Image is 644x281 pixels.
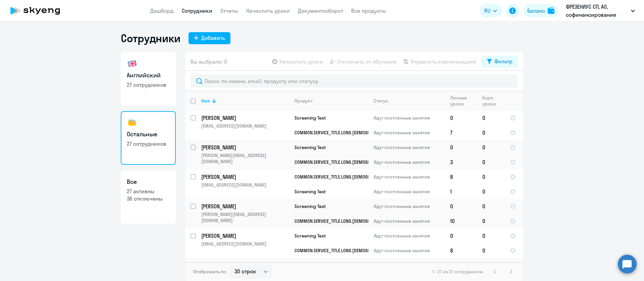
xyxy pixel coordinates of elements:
p: Идут постоянные занятия [374,203,444,209]
p: [EMAIL_ADDRESS][DOMAIN_NAME] [201,241,289,247]
p: Идут постоянные занятия [374,248,444,254]
div: Баланс [527,7,545,15]
button: Балансbalance [523,4,558,17]
a: Все27 активны36 отключены [121,170,176,224]
img: english [127,58,138,69]
td: 0 [445,228,477,243]
p: Идут постоянные занятия [374,189,444,195]
td: 0 [445,258,477,273]
td: 0 [477,184,504,199]
td: 0 [445,199,477,214]
td: 8 [445,169,477,184]
span: COMMON.SERVICE_TITLE.LONG.[DEMOGRAPHIC_DATA] [294,218,395,224]
span: Screening Test [294,203,326,209]
td: 0 [477,228,504,243]
p: 27 сотрудников [127,140,170,147]
p: [PERSON_NAME] [201,203,289,210]
td: 0 [477,169,504,184]
span: RU [484,7,490,15]
h3: Остальные [127,130,170,139]
img: others [127,117,138,128]
td: 0 [477,111,504,125]
input: Поиск по имени, email, продукту или статусу [191,74,518,88]
p: [EMAIL_ADDRESS][DOMAIN_NAME] [201,123,289,129]
button: Фильтр [482,56,518,68]
p: [PERSON_NAME][EMAIL_ADDRESS][DOMAIN_NAME] [201,211,289,223]
td: 0 [477,140,504,155]
span: Screening Test [294,189,326,195]
a: [PERSON_NAME][EMAIL_ADDRESS][DOMAIN_NAME] [201,262,289,276]
div: Личные уроки [450,95,477,107]
div: Имя [201,98,289,104]
a: [PERSON_NAME][EMAIL_ADDRESS][DOMAIN_NAME] [201,232,289,247]
p: Идут постоянные занятия [374,144,444,150]
p: Идут постоянные занятия [374,115,444,121]
td: 0 [477,155,504,169]
td: 0 [445,140,477,155]
p: [PERSON_NAME][EMAIL_ADDRESS][DOMAIN_NAME] [201,152,289,164]
span: 1 - 27 из 27 сотрудников [432,269,483,275]
a: Дашборд [150,7,174,14]
p: Идут постоянные занятия [374,130,444,136]
div: Фильтр [494,57,513,65]
span: COMMON.SERVICE_TITLE.LONG.[DEMOGRAPHIC_DATA] [294,130,395,136]
td: 8 [445,243,477,258]
p: [PERSON_NAME] [201,232,289,239]
a: Документооборот [298,7,343,14]
button: ФРЕЗЕНИУС СП, АО, софинансирование [562,3,638,19]
div: Статус [374,98,388,104]
a: Английский27 сотрудников [121,52,176,106]
span: Screening Test [294,233,326,239]
a: Отчеты [220,7,238,14]
a: [PERSON_NAME][EMAIL_ADDRESS][DOMAIN_NAME] [201,173,289,188]
span: Отображать по: [193,269,227,275]
div: Имя [201,98,210,104]
span: Screening Test [294,144,326,150]
p: ФРЕЗЕНИУС СП, АО, софинансирование [566,3,628,19]
button: Добавить [189,32,230,44]
p: [PERSON_NAME] [201,173,289,181]
span: COMMON.SERVICE_TITLE.LONG.[DEMOGRAPHIC_DATA] [294,174,395,180]
p: Идут постоянные занятия [374,159,444,165]
td: 0 [477,243,504,258]
button: RU [480,4,502,17]
p: Идут постоянные занятия [374,233,444,239]
div: Добавить [201,34,225,42]
p: 27 сотрудников [127,81,170,88]
h3: Английский [127,71,170,80]
td: 0 [477,258,504,273]
img: balance [548,7,554,14]
span: Screening Test [294,115,326,121]
a: Все продукты [351,7,386,14]
td: 3 [445,155,477,169]
div: Корп. уроки [482,95,504,107]
td: 7 [445,125,477,140]
td: 0 [477,125,504,140]
p: [EMAIL_ADDRESS][DOMAIN_NAME] [201,182,289,188]
td: 1 [445,184,477,199]
p: Идут постоянные занятия [374,218,444,224]
p: 27 активны [127,188,170,195]
td: 10 [445,214,477,228]
td: 0 [445,111,477,125]
p: [PERSON_NAME] [201,114,289,122]
h1: Сотрудники [121,31,180,45]
p: 36 отключены [127,195,170,202]
span: COMMON.SERVICE_TITLE.LONG.[DEMOGRAPHIC_DATA] [294,248,395,254]
a: [PERSON_NAME][EMAIL_ADDRESS][DOMAIN_NAME] [201,114,289,129]
p: [PERSON_NAME] [201,262,289,269]
div: Продукт [294,98,313,104]
span: COMMON.SERVICE_TITLE.LONG.[DEMOGRAPHIC_DATA] [294,159,395,165]
h3: Все [127,178,170,186]
a: Сотрудники [182,7,212,14]
a: Остальные27 сотрудников [121,111,176,165]
p: Идут постоянные занятия [374,174,444,180]
td: 0 [477,199,504,214]
a: [PERSON_NAME][PERSON_NAME][EMAIL_ADDRESS][DOMAIN_NAME] [201,144,289,164]
a: [PERSON_NAME][PERSON_NAME][EMAIL_ADDRESS][DOMAIN_NAME] [201,203,289,223]
a: Начислить уроки [246,7,290,14]
p: [PERSON_NAME] [201,144,289,151]
span: Вы выбрали: 0 [191,58,227,66]
td: 0 [477,214,504,228]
